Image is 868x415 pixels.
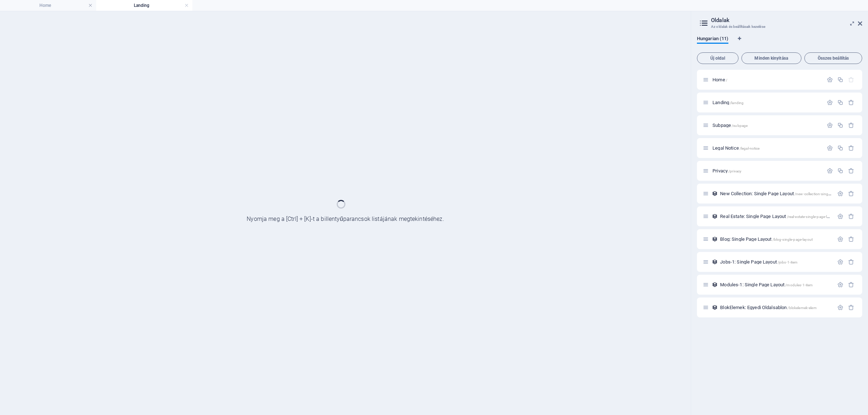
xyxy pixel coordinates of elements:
div: Eltávolítás [848,259,854,265]
div: Privacy/privacy [710,168,823,173]
span: /privacy [728,169,741,173]
span: Kattintson az oldal megnyitásához [712,123,748,128]
div: Megkettőzés [837,99,843,106]
span: /legal-notice [740,146,760,150]
span: Kattintson az oldal megnyitásához [720,282,813,287]
div: Beállítások [827,122,833,128]
div: Beállítások [837,236,843,242]
div: Beállítások [837,282,843,288]
span: Új oldal [700,56,735,60]
button: Összes beállítás [804,52,862,64]
span: Kattintson az oldal megnyitásához [712,77,727,82]
span: Minden kinyitása [745,56,798,60]
div: Megkettőzés [837,145,843,151]
div: A kezdőoldalt nem lehet törölni [848,77,854,83]
span: Kattintson az oldal megnyitásához [720,191,851,196]
button: Minden kinyitása [741,52,801,64]
div: Eltávolítás [848,282,854,288]
div: Ez a elrendezés mintaként szolgál minden elemhez (pl. egy blogbejegyzés) ebben a gyűjteményben. A... [712,259,718,265]
span: Hungarian (11) [697,34,728,44]
div: Beállítások [827,77,833,83]
span: Összes beállítás [808,56,859,60]
span: Kattintson az oldal megnyitásához [720,214,836,219]
div: Beállítások [837,213,843,219]
div: Subpage/subpage [710,123,823,128]
div: Eltávolítás [848,99,854,106]
div: Beállítások [837,259,843,265]
div: Megkettőzés [837,77,843,83]
h3: Az oldalak és beállításaik kezelése [711,23,848,30]
div: Beállítások [827,145,833,151]
span: /landing [730,101,744,105]
div: Megkettőzés [837,122,843,128]
div: Eltávolítás [848,168,854,174]
div: Beállítások [837,304,843,311]
div: Home/ [710,77,823,82]
span: /new-collection-single-page-layout [795,192,851,196]
div: Landing/landing [710,100,823,105]
span: /subpage [732,124,748,128]
span: Kattintson az oldal megnyitásához [712,145,759,151]
div: Eltávolítás [848,304,854,311]
div: Beállítások [837,191,843,197]
div: Beállítások [827,168,833,174]
span: / [726,78,727,82]
div: Blog: Single Page Layout/blog-single-page-layout [718,237,834,241]
div: BlokElemek: Egyedi Oldalsablon/blokelemek-elem [718,305,834,310]
h4: Landing [96,1,192,9]
div: Ez a elrendezés mintaként szolgál minden elemhez (pl. egy blogbejegyzés) ebben a gyűjteményben. A... [712,282,718,288]
span: /real-estate-single-page-layout [787,215,836,219]
div: Beállítások [827,99,833,106]
div: New Collection: Single Page Layout/new-collection-single-page-layout [718,191,834,196]
span: /blokelemek-elem [787,306,816,310]
div: Megkettőzés [837,168,843,174]
div: Nyelv fülek [697,36,862,50]
span: /jobs-1-item [778,260,798,264]
div: Ez a elrendezés mintaként szolgál minden elemhez (pl. egy blogbejegyzés) ebben a gyűjteményben. A... [712,213,718,219]
span: Kattintson az oldal megnyitásához [712,168,741,174]
div: Eltávolítás [848,145,854,151]
div: Legal Notice/legal-notice [710,146,823,150]
div: Eltávolítás [848,122,854,128]
div: Eltávolítás [848,213,854,219]
div: Ez a elrendezés mintaként szolgál minden elemhez (pl. egy blogbejegyzés) ebben a gyűjteményben. A... [712,304,718,311]
div: Jobs-1: Single Page Layout/jobs-1-item [718,260,834,264]
span: /modules-1-item [785,283,813,287]
span: Kattintson az oldal megnyitásához [720,305,816,310]
div: Eltávolítás [848,236,854,242]
div: Eltávolítás [848,191,854,197]
div: Real Estate: Single Page Layout/real-estate-single-page-layout [718,214,834,219]
span: Kattintson az oldal megnyitásához [712,100,744,105]
div: Modules-1: Single Page Layout/modules-1-item [718,282,834,287]
h2: Oldalak [711,17,862,23]
div: Ez a elrendezés mintaként szolgál minden elemhez (pl. egy blogbejegyzés) ebben a gyűjteményben. A... [712,191,718,197]
span: Kattintson az oldal megnyitásához [720,259,797,265]
div: Ez a elrendezés mintaként szolgál minden elemhez (pl. egy blogbejegyzés) ebben a gyűjteményben. A... [712,236,718,242]
button: Új oldal [697,52,739,64]
span: Kattintson az oldal megnyitásához [720,236,813,242]
span: /blog-single-page-layout [773,238,813,241]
